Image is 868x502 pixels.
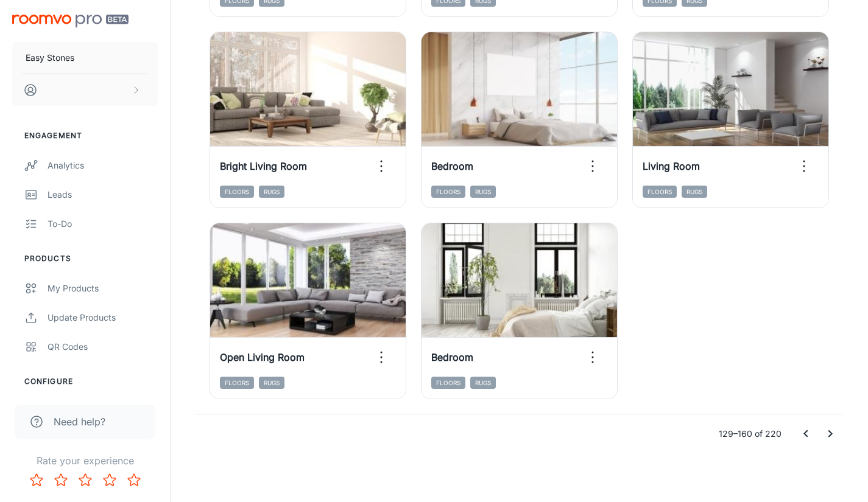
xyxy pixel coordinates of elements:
span: Rugs [470,377,496,389]
div: My Products [48,282,158,295]
h6: Bright Living Room [220,159,307,173]
button: Rate 1 star [24,468,49,492]
span: Floors [220,186,254,198]
button: Rate 5 star [122,468,146,492]
span: Rugs [682,186,707,198]
button: Go to next page [818,422,842,446]
button: Rate 2 star [49,468,73,492]
button: Rate 3 star [73,468,97,492]
img: Roomvo PRO Beta [12,15,129,27]
span: Rugs [259,186,284,198]
h6: Bedroom [431,159,473,173]
span: Floors [220,377,254,389]
div: Analytics [48,159,158,172]
span: Floors [431,377,465,389]
div: Leads [48,188,158,201]
p: Rate your experience [10,453,160,468]
p: Easy Stones [26,51,74,64]
h6: Open Living Room [220,350,305,364]
span: Floors [431,186,465,198]
span: Rugs [259,377,284,389]
div: To-do [48,217,158,231]
button: Go to previous page [794,422,818,446]
button: Rate 4 star [97,468,122,492]
button: Easy Stones [12,42,158,74]
p: 129–160 of 220 [719,427,782,441]
div: Update Products [48,311,158,324]
span: Rugs [470,186,496,198]
span: Need help? [54,414,105,429]
span: Floors [643,186,677,198]
h6: Bedroom [431,350,473,364]
div: QR Codes [48,340,158,354]
h6: Living Room [643,159,700,173]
